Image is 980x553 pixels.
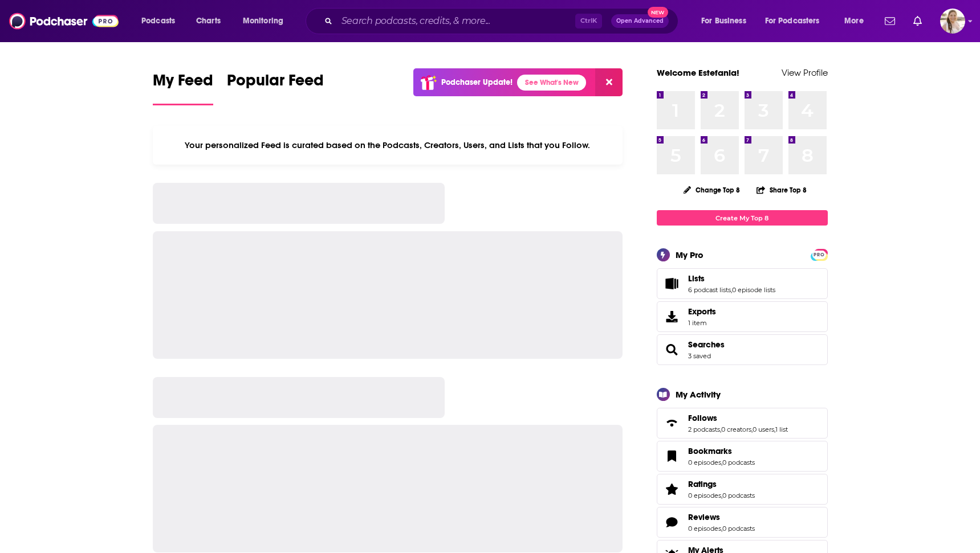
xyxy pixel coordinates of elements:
[676,249,704,260] div: My Pro
[753,425,774,433] a: 0 users
[243,13,283,29] span: Monitoring
[940,9,965,34] button: Show profile menu
[688,306,716,317] span: Exports
[758,12,836,30] button: open menu
[756,179,807,201] button: Share Top 8
[721,491,722,499] span: ,
[688,525,721,532] a: 0 episodes
[657,408,828,439] span: Follows
[657,474,828,505] span: Ratings
[9,10,119,32] img: Podchaser - Follow, Share and Rate Podcasts
[677,183,747,197] button: Change Top 8
[751,425,753,433] span: ,
[657,334,828,365] span: Searches
[441,77,513,87] p: Podchaser Update!
[722,491,755,499] a: 0 podcasts
[722,458,755,466] a: 0 podcasts
[616,18,664,24] span: Open Advanced
[676,389,721,400] div: My Activity
[657,441,828,472] span: Bookmarks
[153,71,213,105] a: My Feed
[688,339,725,350] a: Searches
[661,342,684,358] a: Searches
[661,276,684,292] a: Lists
[227,71,324,97] span: Popular Feed
[774,425,775,433] span: ,
[909,11,926,31] a: Show notifications dropdown
[661,415,684,431] a: Follows
[517,75,586,91] a: See What's New
[235,12,298,30] button: open menu
[196,13,221,29] span: Charts
[133,12,190,30] button: open menu
[688,491,721,499] a: 0 episodes
[661,514,684,530] a: Reviews
[688,512,720,522] span: Reviews
[721,425,751,433] a: 0 creators
[657,507,828,538] span: Reviews
[688,413,717,423] span: Follows
[812,250,826,259] a: PRO
[657,67,739,78] a: Welcome Estefania!
[661,309,684,325] span: Exports
[720,425,721,433] span: ,
[337,12,575,30] input: Search podcasts, credits, & more...
[189,12,227,30] a: Charts
[611,14,669,28] button: Open AdvancedNew
[153,126,623,165] div: Your personalized Feed is curated based on the Podcasts, Creators, Users, and Lists that you Follow.
[688,352,711,360] a: 3 saved
[732,286,775,294] a: 0 episode lists
[688,273,775,284] a: Lists
[688,446,732,456] span: Bookmarks
[940,9,965,34] span: Logged in as acquavie
[688,458,721,466] a: 0 episodes
[880,11,900,31] a: Show notifications dropdown
[688,413,788,423] a: Follows
[661,481,684,497] a: Ratings
[661,448,684,464] a: Bookmarks
[688,273,705,284] span: Lists
[765,13,820,29] span: For Podcasters
[141,13,175,29] span: Podcasts
[731,286,732,294] span: ,
[688,479,755,489] a: Ratings
[688,479,717,489] span: Ratings
[657,210,828,226] a: Create My Top 8
[721,458,722,466] span: ,
[693,12,761,30] button: open menu
[688,446,755,456] a: Bookmarks
[722,525,755,532] a: 0 podcasts
[844,13,864,29] span: More
[688,286,731,294] a: 6 podcast lists
[657,301,828,332] a: Exports
[701,13,746,29] span: For Business
[688,512,755,522] a: Reviews
[316,8,689,34] div: Search podcasts, credits, & more...
[227,71,324,105] a: Popular Feed
[782,67,828,78] a: View Profile
[648,7,668,18] span: New
[940,9,965,34] img: User Profile
[688,425,720,433] a: 2 podcasts
[575,14,602,28] span: Ctrl K
[812,251,826,259] span: PRO
[153,71,213,97] span: My Feed
[775,425,788,433] a: 1 list
[657,268,828,299] span: Lists
[836,12,878,30] button: open menu
[688,319,716,327] span: 1 item
[721,525,722,532] span: ,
